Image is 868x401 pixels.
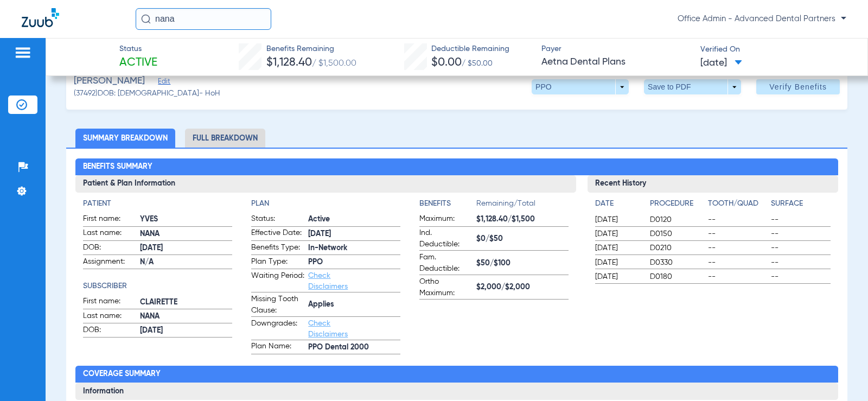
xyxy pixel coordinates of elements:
[140,228,232,240] span: NANA
[14,46,31,59] img: hamburger-icon
[83,213,136,226] span: First name:
[708,243,767,253] span: --
[708,271,767,282] span: --
[595,243,641,253] span: [DATE]
[541,55,691,69] span: Aetna Dental Plans
[814,349,868,401] iframe: Chat Widget
[595,271,641,282] span: [DATE]
[462,60,493,67] span: / $50.00
[476,282,569,293] span: $2,000/$2,000
[650,214,704,225] span: D0120
[251,294,304,316] span: Missing Tooth Clause:
[83,227,136,240] span: Last name:
[708,214,767,225] span: --
[431,43,509,55] span: Deductible Remaining
[308,320,348,338] a: Check Disclaimers
[83,256,136,269] span: Assignment:
[266,43,356,55] span: Benefits Remaining
[708,198,767,209] h4: Tooth/Quad
[251,242,304,255] span: Benefits Type:
[83,198,232,209] app-breakdown-title: Patient
[83,310,136,323] span: Last name:
[75,175,576,193] h3: Patient & Plan Information
[308,214,400,225] span: Active
[308,342,400,353] span: PPO Dental 2000
[700,56,742,70] span: [DATE]
[595,228,641,239] span: [DATE]
[650,198,704,213] app-breakdown-title: Procedure
[158,78,168,88] span: Edit
[119,55,157,71] span: Active
[650,243,704,253] span: D0210
[595,198,641,213] app-breakdown-title: Date
[140,214,232,225] span: YVES
[419,227,473,250] span: Ind. Deductible:
[251,270,304,292] span: Waiting Period:
[308,228,400,240] span: [DATE]
[75,129,175,148] li: Summary Breakdown
[251,341,304,354] span: Plan Name:
[678,14,846,24] span: Office Admin - Advanced Dental Partners
[476,258,569,269] span: $50/$100
[595,198,641,209] h4: Date
[756,79,840,94] button: Verify Benefits
[419,198,476,209] h4: Benefits
[476,198,569,213] span: Remaining/Total
[74,74,145,88] span: [PERSON_NAME]
[476,214,569,225] span: $1,128.40/$1,500
[308,243,400,254] span: In-Network
[75,366,838,383] h2: Coverage Summary
[266,57,312,68] span: $1,128.40
[419,276,473,299] span: Ortho Maximum:
[312,59,356,68] span: / $1,500.00
[140,311,232,322] span: NANA
[476,233,569,245] span: $0/$50
[431,57,462,68] span: $0.00
[771,198,830,213] app-breakdown-title: Surface
[83,242,136,255] span: DOB:
[119,43,157,55] span: Status
[83,281,232,292] h4: Subscriber
[588,175,838,193] h3: Recent History
[75,383,838,400] h3: Information
[140,257,232,268] span: N/A
[74,88,220,99] span: (37492) DOB: [DEMOGRAPHIC_DATA] - HoH
[771,228,830,239] span: --
[251,318,304,340] span: Downgrades:
[308,257,400,268] span: PPO
[771,198,830,209] h4: Surface
[595,214,641,225] span: [DATE]
[185,129,265,148] li: Full Breakdown
[644,79,741,94] button: Save to PDF
[700,44,850,55] span: Verified On
[83,296,136,309] span: First name:
[251,256,304,269] span: Plan Type:
[251,213,304,226] span: Status:
[22,8,59,27] img: Zuub Logo
[251,198,400,209] h4: Plan
[708,228,767,239] span: --
[140,243,232,254] span: [DATE]
[308,299,400,310] span: Applies
[771,271,830,282] span: --
[541,43,691,55] span: Payer
[308,272,348,290] a: Check Disclaimers
[419,252,473,275] span: Fam. Deductible:
[650,228,704,239] span: D0150
[650,271,704,282] span: D0180
[141,14,151,24] img: Search Icon
[650,198,704,209] h4: Procedure
[708,257,767,268] span: --
[650,257,704,268] span: D0330
[140,325,232,336] span: [DATE]
[771,214,830,225] span: --
[75,158,838,176] h2: Benefits Summary
[771,243,830,253] span: --
[419,198,476,213] app-breakdown-title: Benefits
[708,198,767,213] app-breakdown-title: Tooth/Quad
[532,79,629,94] button: PPO
[419,213,473,226] span: Maximum:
